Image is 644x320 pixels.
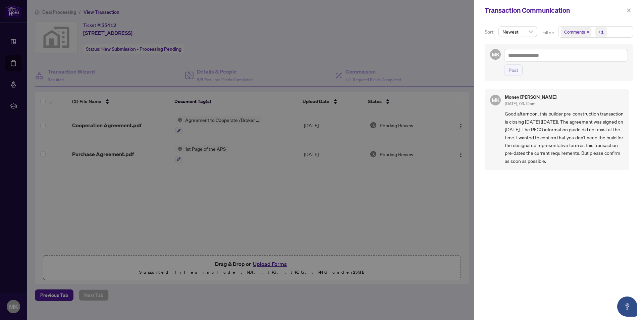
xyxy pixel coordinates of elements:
[627,8,631,13] span: close
[491,50,499,59] span: MK
[505,101,535,106] span: [DATE], 03:12pm
[502,27,533,37] span: Newest
[542,29,555,36] p: Filter:
[491,96,499,104] span: MK
[485,5,625,15] div: Transaction Communication
[505,95,556,99] h5: Money [PERSON_NAME]
[504,64,523,76] button: Post
[485,28,496,36] p: Sort:
[564,29,585,35] span: Comments
[586,30,590,34] span: close
[561,27,591,37] span: Comments
[505,110,624,165] span: Good afternoon, this builder pre-construction transaction is closing [DATE] ([DATE]). The agreeme...
[598,29,604,35] div: +1
[617,296,637,317] button: Open asap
